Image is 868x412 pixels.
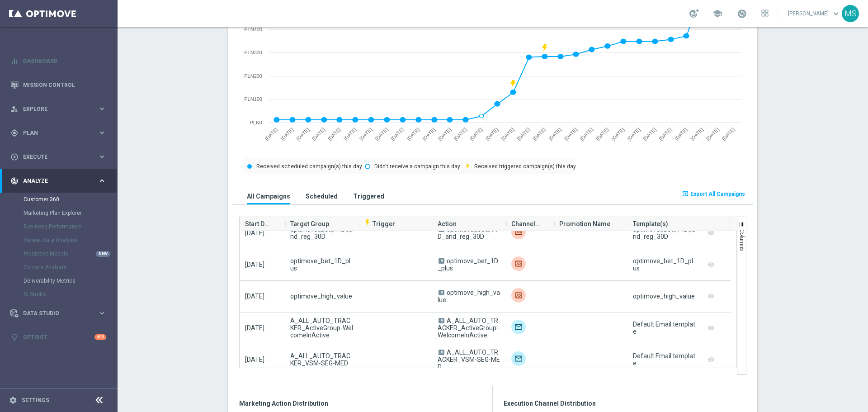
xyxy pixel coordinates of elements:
[98,176,106,185] i: keyboard_arrow_right
[10,81,107,89] button: Mission Control
[256,163,362,170] text: Received scheduled campaign(s) this day
[439,318,444,323] span: A
[438,317,499,339] span: A_ALL_AUTO_TRACKER_ActiveGroup-WelcomeInActive
[690,191,745,197] span: Export All Campaigns
[595,127,610,142] text: [DATE]
[295,127,310,142] text: [DATE]
[453,127,468,142] text: [DATE]
[712,9,722,19] span: school
[10,177,107,185] button: track_changes Analyze keyboard_arrow_right
[10,153,19,161] i: play_circle_outline
[559,215,610,233] span: Promotion Name
[842,5,859,22] div: MS
[626,127,641,142] text: [DATE]
[290,215,329,233] span: Target Group
[10,129,107,137] button: gps_fixed Plan keyboard_arrow_right
[438,349,500,370] span: A_ALL_AUTO_TRACKER_VSM-SEG-MED
[290,293,352,300] span: optimove_high_value
[739,229,745,251] span: Columns
[374,163,460,170] text: Didn't receive a campaign this day
[547,127,562,142] text: [DATE]
[364,220,395,227] span: Trigger
[10,310,107,317] button: Data Studio keyboard_arrow_right
[24,260,117,274] div: Cohorts Analysis
[245,356,264,363] span: [DATE]
[245,324,264,331] span: [DATE]
[24,193,117,206] div: Customer 360
[245,293,264,300] span: [DATE]
[787,7,842,20] a: [PERSON_NAME]keyboard_arrow_down
[364,219,371,226] i: flash_on
[290,257,353,272] span: optimove_bet_1D_plus
[98,104,106,113] i: keyboard_arrow_right
[511,351,526,366] div: Target group only
[439,258,444,264] span: A
[511,256,526,271] img: Criteo
[24,274,117,288] div: Deliverability Metrics
[674,127,689,142] text: [DATE]
[96,251,110,257] div: NEW
[633,215,668,233] span: Template(s)
[244,73,262,79] text: PLN200
[245,261,264,268] span: [DATE]
[633,352,696,367] div: Default Email template
[245,215,272,233] span: Start Date
[633,226,696,240] div: optimove_bet_14D_and_reg_30D
[511,225,526,239] img: Criteo
[290,226,353,240] span: optimove_bet_14D_and_reg_30D
[98,309,106,317] i: keyboard_arrow_right
[359,127,373,142] text: [DATE]
[23,154,98,160] span: Execute
[23,178,98,184] span: Analyze
[23,311,98,316] span: Data Studio
[327,127,342,142] text: [DATE]
[439,350,444,355] span: A
[10,105,19,113] i: person_search
[10,105,98,113] div: Explore
[563,127,578,142] text: [DATE]
[633,257,696,272] div: optimove_bet_1D_plus
[303,188,340,204] button: Scheduled
[831,9,841,19] span: keyboard_arrow_down
[343,127,358,142] text: [DATE]
[24,277,94,284] a: Deliverability Metrics
[390,127,405,142] text: [DATE]
[239,399,481,407] h3: Marketing Action Distribution
[374,127,389,142] text: [DATE]
[245,188,292,204] button: All Campaigns
[439,290,444,295] span: A
[24,209,94,217] a: Marketing Plan Explorer
[10,309,98,317] div: Data Studio
[10,334,107,341] button: lightbulb Optibot +10
[469,127,484,142] text: [DATE]
[311,127,326,142] text: [DATE]
[10,73,106,97] div: Mission Control
[406,127,420,142] text: [DATE]
[290,352,353,367] span: A_ALL_AUTO_TRACKER_VSM-SEG-MED
[511,320,526,334] img: Target group only
[511,288,526,303] img: Criteo
[579,127,594,142] text: [DATE]
[10,57,107,65] div: equalizer Dashboard
[421,127,436,142] text: [DATE]
[10,129,19,137] i: gps_fixed
[511,215,541,233] span: Channel(s)
[10,57,19,65] i: equalizer
[705,127,720,142] text: [DATE]
[10,105,107,113] button: person_search Explore keyboard_arrow_right
[682,190,689,197] i: open_in_browser
[245,229,264,237] span: [DATE]
[250,120,262,125] text: PLN0
[532,127,547,142] text: [DATE]
[24,196,94,203] a: Customer 360
[10,177,19,185] i: track_changes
